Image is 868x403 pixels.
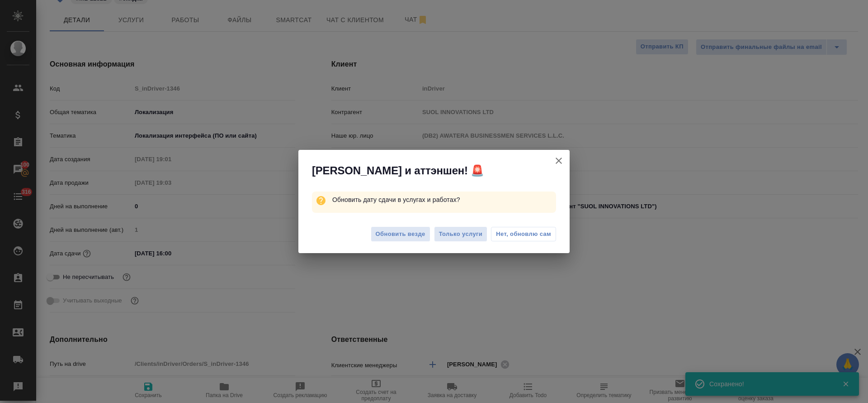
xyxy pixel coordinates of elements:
button: Нет, обновлю сам [491,227,556,241]
span: Только услуги [439,229,483,240]
span: Нет, обновлю сам [496,230,551,239]
button: Обновить везде [371,226,430,242]
p: Обновить дату сдачи в услугах и работах? [332,192,556,208]
span: Обновить везде [376,229,425,240]
button: Только услуги [434,226,488,242]
span: [PERSON_NAME] и аттэншен! 🚨 [312,163,484,178]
